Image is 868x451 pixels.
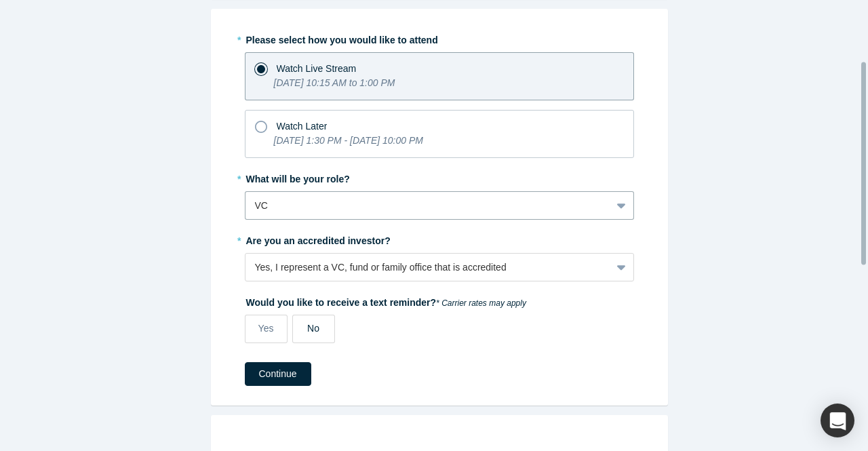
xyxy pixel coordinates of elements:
label: What will be your role? [245,168,634,187]
div: Yes, I represent a VC, fund or family office that is accredited [255,260,601,275]
label: Would you like to receive a text reminder? [245,291,634,310]
span: No [307,323,319,334]
i: [DATE] 10:15 AM to 1:00 PM [274,77,395,88]
span: Watch Live Stream [277,63,357,74]
i: [DATE] 1:30 PM - [DATE] 10:00 PM [274,135,423,146]
button: Continue [245,362,311,386]
span: Watch Later [277,121,328,132]
em: * Carrier rates may apply [436,298,526,308]
label: Are you an accredited investor? [245,229,634,248]
label: Please select how you would like to attend [245,28,634,47]
span: Yes [258,323,274,334]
